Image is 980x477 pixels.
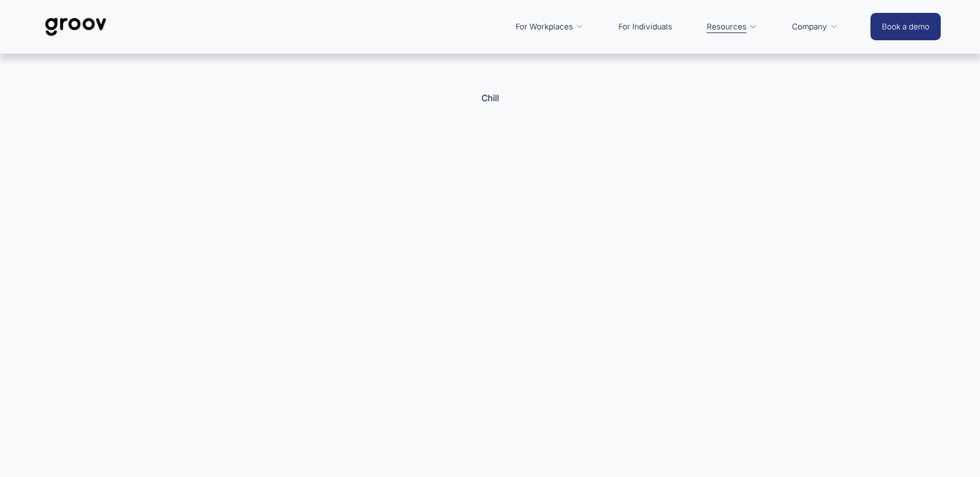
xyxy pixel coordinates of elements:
[481,93,499,103] a: Chill
[870,13,941,40] a: Book a demo
[787,14,843,39] a: folder dropdown
[613,14,677,39] a: For Individuals
[516,20,573,34] span: For Workplaces
[39,10,112,44] img: Groov | Workplace Science Platform | Unlock Performance | Drive Results
[792,20,827,34] span: Company
[702,14,763,39] a: folder dropdown
[707,20,746,34] span: Resources
[510,14,589,39] a: folder dropdown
